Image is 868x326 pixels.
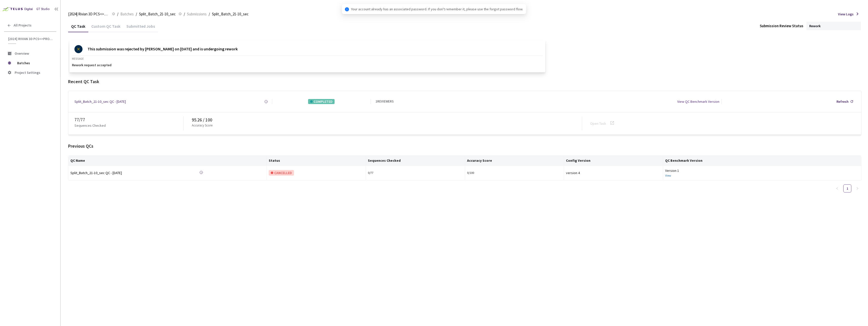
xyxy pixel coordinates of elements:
div: 77 / 77 [74,116,183,123]
th: QC Name [68,156,267,166]
div: 0/100 [467,171,562,175]
div: Custom QC Task [88,24,123,32]
th: QC Benchmark Version [663,156,861,166]
span: Overview [15,51,29,56]
div: 1 REVIEWERS [375,99,394,104]
span: Project Settings [15,70,40,75]
span: left [836,187,839,190]
div: View QC Benchmark Version [677,99,719,104]
div: 0 / 77 [368,171,463,175]
div: Version 1 [665,168,859,173]
div: QC Task [68,24,88,32]
li: / [117,11,118,17]
button: right [853,184,861,192]
span: View Logs [838,12,854,17]
th: Status [267,156,366,166]
th: Config Version [564,156,663,166]
span: Submissions [187,11,207,17]
span: Batches [120,11,134,17]
li: / [184,11,185,17]
p: Accuracy Score [192,123,212,128]
span: [2024] Rivian 3D PCS<>Production [8,37,53,41]
span: [2024] Rivian 3D PCS<>Production [68,11,109,17]
span: All Projects [14,23,32,27]
p: This submission was rejected by [PERSON_NAME] on [DATE] and is undergoing rework [88,45,238,53]
p: Sequences Checked [74,123,106,128]
li: Next Page [853,184,861,192]
div: Refresh [836,99,849,104]
div: 95.26 / 100 [192,117,582,123]
th: Sequences Checked [366,156,465,166]
a: View [665,174,671,177]
a: Open Task [590,121,606,126]
span: Your account already has an associated password. If you don't remember it, please use the forgot ... [351,6,523,12]
a: Split_Batch_21-10_sec QC - [DATE] [74,99,126,104]
div: Split_Batch_21-10_sec QC - [DATE] [70,170,141,176]
li: Previous Page [833,184,841,192]
div: Previous QCs [68,143,861,149]
div: COMPLETED [308,99,335,104]
p: Rework request accepted [72,63,543,67]
li: / [136,11,137,17]
a: Submissions [186,11,208,17]
li: / [209,11,210,17]
a: Batches [119,11,135,17]
div: Submission Review Status [760,23,803,28]
div: GT Studio [36,7,50,12]
button: left [833,184,841,192]
a: 1 [844,185,851,192]
span: Split_Batch_21-10_sec [212,11,249,17]
span: right [856,187,859,190]
div: version 4 [566,170,661,176]
span: Split_Batch_21-10_sec [139,11,176,17]
li: 1 [843,184,851,192]
th: Accuracy Score [465,156,564,166]
span: info-circle [345,7,349,11]
div: Recent QC Task [68,78,861,85]
p: MESSAGE [72,57,543,60]
div: CANCELLED [269,170,294,176]
span: Batches [17,58,52,68]
div: Submitted Jobs [123,24,158,32]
